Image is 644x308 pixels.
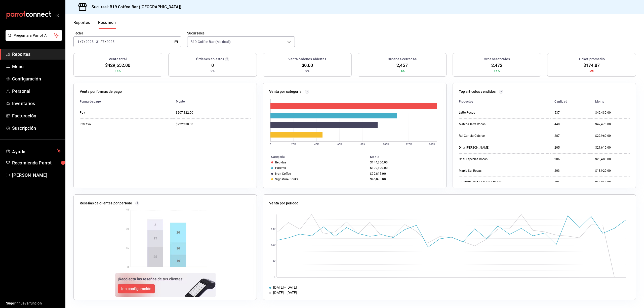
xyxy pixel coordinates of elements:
div: 185 [554,180,587,185]
div: [DATE] - [DATE] [273,285,297,290]
text: 0 [270,143,271,146]
span: $429,652.00 [105,62,130,69]
span: Ayuda [12,148,55,154]
p: Venta por categoría [269,89,302,94]
text: 15K [271,228,276,231]
span: Suscripción [12,125,61,131]
div: $21,610.00 [595,146,630,150]
div: navigation tabs [73,20,116,29]
span: $0.00 [302,62,313,69]
div: $222,230.00 [176,122,251,126]
th: Monto [172,96,251,107]
text: 100K [383,143,389,146]
div: 287 [554,134,587,138]
text: 140K [429,143,435,146]
input: -- [77,40,80,44]
span: Pregunta a Parrot AI [14,33,54,38]
div: $109,890.00 [370,166,438,170]
span: - [94,40,95,44]
div: Latte Rocas [459,111,509,115]
input: -- [81,40,84,44]
input: ---- [106,40,115,44]
span: -2% [589,69,594,73]
text: 80K [360,143,365,146]
span: / [84,40,85,44]
span: Menú [12,63,61,70]
span: / [80,40,81,44]
th: Cantidad [550,96,591,107]
h3: Venta total [109,57,127,62]
label: Sucursales [187,31,295,35]
div: Non Coffee [275,172,291,175]
div: $45,075.00 [370,178,438,181]
text: 120K [406,143,412,146]
div: [DATE] - [DATE] [273,290,297,295]
th: Forma de pago [80,96,172,107]
span: Configuración [12,75,61,82]
button: open_drawer_menu [55,13,59,17]
span: Sugerir nueva función [6,301,61,306]
p: Venta por formas de pago [80,89,122,94]
span: 0% [305,69,309,73]
text: 0 [274,276,275,279]
div: $144,360.00 [370,161,438,164]
div: $18,210.00 [595,180,630,185]
div: 206 [554,157,587,161]
span: / [105,40,106,44]
th: Monto [591,96,630,107]
div: Dirty [PERSON_NAME] [459,146,509,150]
h3: Venta órdenes abiertas [288,57,327,62]
text: 60K [337,143,342,146]
span: Recomienda Parrot [12,159,61,166]
span: Inventarios [12,100,61,107]
div: 440 [554,122,587,126]
div: $92,815.00 [370,172,438,175]
div: 537 [554,111,587,115]
div: [PERSON_NAME] Mocha Rocas [459,180,509,185]
span: 2,472 [491,62,503,69]
input: -- [96,40,100,44]
p: Venta por periodo [269,201,298,206]
span: 0% [211,69,215,73]
p: Top artículos vendidos [459,89,496,94]
div: Matcha latte Rocas [459,122,509,126]
div: Chai Especias Rocas [459,157,509,161]
h3: Órdenes totales [484,57,510,62]
div: $47,470.00 [595,122,630,126]
th: Productos [459,96,550,107]
div: Pay [80,111,130,115]
h3: Ticket promedio [578,57,605,62]
h3: Órdenes cerradas [388,57,417,62]
div: $18,920.00 [595,169,630,173]
p: Reseñas de clientes por periodo [80,201,132,206]
div: Postres [275,166,286,170]
span: 2,457 [396,62,408,69]
span: Reportes [12,51,61,58]
span: 0 [211,62,214,69]
span: Personal [12,88,61,95]
div: Rol Canela Clásico [459,134,509,138]
span: [PERSON_NAME] [12,172,61,179]
div: $207,422.00 [176,111,251,115]
div: 203 [554,169,587,173]
th: Categoría [263,154,368,160]
h3: Sucursal: B19 Coffee Bar ([GEOGRAPHIC_DATA]) [88,4,181,10]
span: Facturación [12,112,61,119]
text: 20K [291,143,296,146]
div: $20,480.00 [595,157,630,161]
div: Bebidas [275,161,286,164]
button: Resumen [98,20,116,29]
button: Pregunta a Parrot AI [6,30,62,41]
span: +6% [494,69,500,73]
span: / [100,40,102,44]
div: Signature Drinks [275,178,298,181]
div: Efectivo [80,122,130,126]
div: $22,960.00 [595,134,630,138]
label: Fecha [73,31,181,35]
div: $49,430.00 [595,111,630,115]
input: -- [102,40,105,44]
div: 205 [554,146,587,150]
h3: Órdenes abiertas [196,57,224,62]
button: Reportes [73,20,90,29]
text: 10K [271,244,276,247]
